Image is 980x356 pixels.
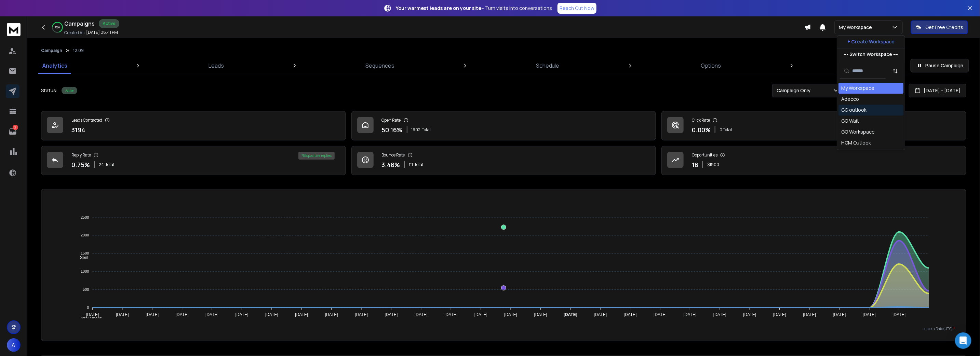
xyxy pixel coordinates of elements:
[361,57,399,74] a: Sequences
[839,24,875,31] p: My Workspace
[624,312,637,317] tspan: [DATE]
[925,24,963,31] p: Get Free Credits
[773,312,786,317] tspan: [DATE]
[863,312,876,317] tspan: [DATE]
[64,19,95,28] h1: Campaigns
[841,128,875,135] div: GG Workspace
[532,57,564,74] a: Schedule
[99,19,119,28] div: Active
[841,139,871,146] div: HCM Outlook
[205,312,218,317] tspan: [DATE]
[382,125,403,135] p: 50.16 %
[81,215,89,219] tspan: 2500
[42,61,67,70] p: Analytics
[351,146,656,175] a: Bounce Rate3.48%111Total
[558,3,596,14] a: Reach Out Now
[692,118,710,123] p: Click Rate
[355,312,368,317] tspan: [DATE]
[7,23,21,36] img: logo
[692,125,711,135] p: 0.00 %
[692,152,717,158] p: Opportunities
[841,85,874,92] div: My Workspace
[412,127,421,133] span: 1602
[844,51,898,58] p: --- Switch Workspace ---
[41,48,62,53] button: Campaign
[62,87,77,94] div: Active
[803,312,816,317] tspan: [DATE]
[955,332,971,349] div: Open Intercom Messenger
[504,312,517,317] tspan: [DATE]
[209,61,224,70] p: Leads
[81,233,89,237] tspan: 2000
[697,57,725,74] a: Options
[71,125,85,135] p: 3194
[351,111,656,140] a: Open Rate50.16%1602Total
[536,61,560,70] p: Schedule
[298,152,335,160] div: 75 % positive replies
[534,312,547,317] tspan: [DATE]
[13,125,18,130] p: 2
[594,312,607,317] tspan: [DATE]
[71,160,90,169] p: 0.75 %
[55,25,60,29] p: 70 %
[692,160,698,169] p: 18
[743,312,756,317] tspan: [DATE]
[382,160,400,169] p: 3.48 %
[6,125,19,138] a: 2
[415,312,428,317] tspan: [DATE]
[71,152,91,158] p: Reply Rate
[73,48,84,53] p: 12.09
[295,312,308,317] tspan: [DATE]
[777,87,813,94] p: Campaign Only
[841,96,859,102] div: Adecco
[396,5,552,12] p: – Turn visits into conversations
[41,111,346,140] a: Leads Contacted3194
[105,162,114,167] span: Total
[888,64,902,78] button: Sort by Sort A-Z
[654,312,667,317] tspan: [DATE]
[385,312,398,317] tspan: [DATE]
[38,57,71,74] a: Analytics
[64,30,85,36] p: Created At:
[422,127,431,133] span: Total
[325,312,338,317] tspan: [DATE]
[7,338,21,352] button: A
[564,312,577,317] tspan: [DATE]
[75,255,89,260] span: Sent
[87,306,89,310] tspan: 0
[911,59,969,72] button: Pause Campaign
[893,312,906,317] tspan: [DATE]
[382,118,401,123] p: Open Rate
[560,5,594,12] p: Reach Out Now
[365,61,394,70] p: Sequences
[837,36,905,48] button: + Create Workspace
[86,312,99,317] tspan: [DATE]
[713,312,726,317] tspan: [DATE]
[382,152,405,158] p: Bounce Rate
[833,312,846,317] tspan: [DATE]
[81,270,89,274] tspan: 1000
[661,111,966,140] a: Click Rate0.00%0 Total
[847,38,895,45] p: + Create Workspace
[175,312,188,317] tspan: [DATE]
[83,288,89,292] tspan: 500
[841,107,867,113] div: GG outlook
[684,312,697,317] tspan: [DATE]
[909,84,966,97] button: [DATE] - [DATE]
[75,316,102,321] span: Total Opens
[235,312,248,317] tspan: [DATE]
[661,146,966,175] a: Opportunities18$1800
[444,312,457,317] tspan: [DATE]
[396,5,481,11] strong: Your warmest leads are on your site
[81,251,89,256] tspan: 1500
[116,312,129,317] tspan: [DATE]
[409,162,413,167] span: 111
[707,162,719,167] p: $ 1800
[146,312,159,317] tspan: [DATE]
[911,20,968,34] button: Get Free Credits
[41,87,57,94] p: Status:
[205,57,228,74] a: Leads
[474,312,487,317] tspan: [DATE]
